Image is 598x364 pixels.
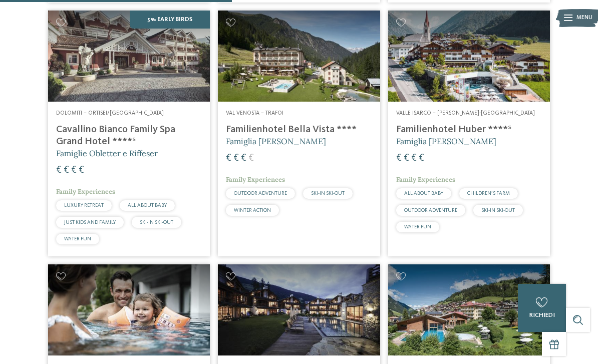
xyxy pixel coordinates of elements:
span: € [71,165,77,175]
a: Cercate un hotel per famiglie? Qui troverete solo i migliori! Val Venosta – Trafoi Familienhotel ... [218,11,380,256]
img: Cercate un hotel per famiglie? Qui troverete solo i migliori! [388,11,550,102]
img: Post Alpina - Family Mountain Chalets ****ˢ [218,264,380,355]
img: Cercate un hotel per famiglie? Qui troverete solo i migliori! [388,264,550,355]
a: Cercate un hotel per famiglie? Qui troverete solo i migliori! Valle Isarco – [PERSON_NAME]-[GEOGR... [388,11,550,256]
span: € [404,153,409,163]
span: Famiglia [PERSON_NAME] [226,136,326,146]
span: € [419,153,424,163]
img: Cercate un hotel per famiglie? Qui troverete solo i migliori! [218,11,380,102]
span: SKI-IN SKI-OUT [311,191,345,196]
span: OUTDOOR ADVENTURE [404,208,457,213]
span: Family Experiences [56,187,115,196]
a: Cercate un hotel per famiglie? Qui troverete solo i migliori! 5% Early Birds Dolomiti – Ortisei/[... [48,11,210,256]
h4: Cavallino Bianco Family Spa Grand Hotel ****ˢ [56,124,202,148]
span: SKI-IN SKI-OUT [481,208,515,213]
span: € [226,153,231,163]
span: WATER FUN [404,224,431,229]
span: CHILDREN’S FARM [467,191,510,196]
span: € [241,153,246,163]
span: € [79,165,84,175]
span: JUST KIDS AND FAMILY [64,220,116,225]
img: Family Spa Grand Hotel Cavallino Bianco ****ˢ [48,11,210,102]
span: € [233,153,239,163]
h4: Familienhotel Huber ****ˢ [396,124,542,136]
span: Dolomiti – Ortisei/[GEOGRAPHIC_DATA] [56,110,164,116]
span: Val Venosta – Trafoi [226,110,283,116]
span: Famiglia [PERSON_NAME] [396,136,496,146]
span: ALL ABOUT BABY [128,203,167,208]
span: ALL ABOUT BABY [404,191,443,196]
span: richiedi [529,312,555,318]
span: Family Experiences [226,175,285,184]
span: LUXURY RETREAT [64,203,104,208]
span: € [248,153,254,163]
span: WATER FUN [64,236,91,241]
span: € [64,165,69,175]
h4: Familienhotel Bella Vista **** [226,124,372,136]
img: Cercate un hotel per famiglie? Qui troverete solo i migliori! [48,264,210,355]
span: € [396,153,402,163]
span: € [411,153,417,163]
span: SKI-IN SKI-OUT [140,220,173,225]
span: € [56,165,62,175]
span: Famiglie Obletter e Riffeser [56,148,158,158]
span: Valle Isarco – [PERSON_NAME]-[GEOGRAPHIC_DATA] [396,110,535,116]
a: richiedi [518,284,566,332]
span: WINTER ACTION [234,208,271,213]
span: OUTDOOR ADVENTURE [234,191,287,196]
span: Family Experiences [396,175,455,184]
